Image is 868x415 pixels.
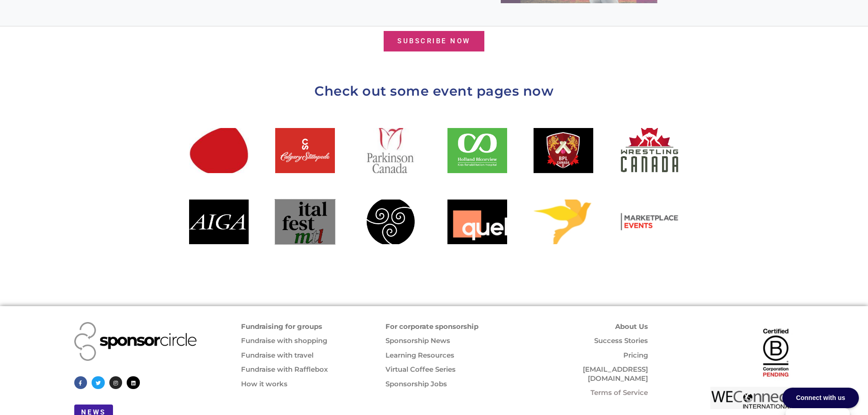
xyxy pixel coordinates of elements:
a: About Us [615,322,648,331]
a: Sponsorship News [385,336,450,345]
h2: Check out some event pages now [179,80,689,102]
img: Sponsor Circle logo [74,322,197,361]
a: Brampton Premier League [534,128,593,173]
a: Sponsorship Jobs [385,379,447,388]
a: [EMAIL_ADDRESS][DOMAIN_NAME] [583,365,648,383]
div: Connect with us [782,388,859,408]
a: Fundraising for groups [241,322,322,331]
a: Terms of Service [591,388,648,397]
a: Virtual Coffee Series [385,365,456,374]
a: Learning Resources [385,351,454,359]
a: Italfest Montreal [275,200,335,244]
img: we connect [710,387,794,410]
a: Calgary Stampede [275,128,335,173]
a: Fundraise with shopping [241,336,327,345]
a: Fundraise with Rafflebox [241,365,328,374]
a: Pricing [623,351,648,359]
span: Subscribe Now [397,38,471,45]
a: Success Stories [594,336,648,345]
a: For corporate sponsorship [385,322,478,331]
a: Subscribe Now [384,31,484,51]
a: Fundraise with travel [241,351,313,359]
a: How it works [241,379,288,388]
